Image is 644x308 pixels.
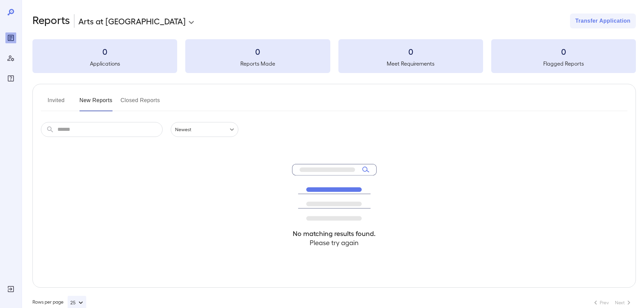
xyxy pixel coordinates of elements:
h5: Reports Made [185,60,330,68]
h5: Meet Requirements [338,60,483,68]
h4: Please try again [292,238,377,247]
p: Arts at [GEOGRAPHIC_DATA] [78,16,186,26]
div: Reports [5,32,16,43]
div: Log Out [5,284,16,294]
h3: 0 [338,46,483,57]
h5: Flagged Reports [491,60,636,68]
button: Invited [41,95,71,111]
h5: Applications [32,60,177,68]
h4: No matching results found. [292,229,377,238]
button: Transfer Application [570,14,636,28]
div: FAQ [5,73,16,84]
div: Manage Users [5,53,16,64]
h3: 0 [185,46,330,57]
button: New Reports [79,95,113,111]
h3: 0 [491,46,636,57]
summary: 0Applications0Reports Made0Meet Requirements0Flagged Reports [32,39,636,73]
h2: Reports [32,14,70,28]
div: Newest [171,122,238,137]
nav: pagination navigation [589,297,636,308]
h3: 0 [32,46,177,57]
button: Closed Reports [121,95,160,111]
